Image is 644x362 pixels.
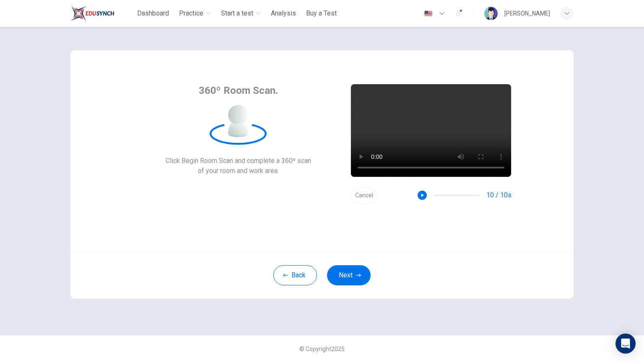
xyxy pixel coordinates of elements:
button: Buy a Test [303,6,340,21]
button: Practice [176,6,214,21]
span: Start a test [221,8,253,18]
span: © Copyright 2025 [299,346,345,352]
div: [PERSON_NAME] [504,8,550,18]
button: Dashboard [134,6,172,21]
button: Start a test [218,6,264,21]
span: 360º Room Scan. [199,84,278,97]
img: en [423,10,434,17]
span: Dashboard [137,8,169,18]
button: Cancel [351,187,377,204]
img: Profile picture [484,7,498,20]
button: Back [273,265,317,285]
span: of your room and work area. [166,166,311,176]
img: ELTC logo [70,5,114,22]
span: Click Begin Room Scan and complete a 360º scan [166,156,311,166]
div: Open Intercom Messenger [615,334,636,354]
span: Buy a Test [306,8,337,18]
span: Analysis [271,8,296,18]
span: Practice [179,8,203,18]
span: 10 / 10s [486,190,512,200]
a: ELTC logo [70,5,134,22]
button: Analysis [267,6,299,21]
button: Next [327,265,371,285]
